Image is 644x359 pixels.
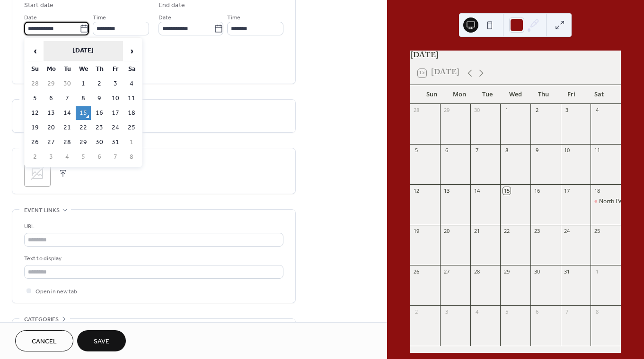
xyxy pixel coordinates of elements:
td: 29 [44,77,59,91]
td: 11 [124,92,139,105]
div: Start date [24,0,53,10]
div: 23 [533,228,540,235]
div: 3 [443,308,450,315]
div: 22 [503,228,510,235]
td: 17 [108,106,123,120]
div: Tue [474,85,502,104]
div: 2 [533,107,540,114]
div: Sun [418,85,446,104]
td: 29 [76,136,91,149]
div: 10 [564,147,571,154]
th: We [76,62,91,76]
span: › [124,42,139,60]
span: Date [24,13,37,23]
div: 20 [443,228,450,235]
td: 16 [92,106,107,120]
div: 26 [413,268,420,275]
div: 5 [413,147,420,154]
div: End date [159,0,185,10]
div: Thu [529,85,557,104]
div: 19 [413,228,420,235]
td: 22 [76,121,91,135]
div: 29 [503,268,510,275]
div: 5 [503,308,510,315]
div: 15 [503,187,510,194]
td: 7 [60,92,75,105]
td: 21 [60,121,75,135]
td: 2 [27,150,43,164]
span: Save [94,337,109,347]
td: 5 [76,150,91,164]
div: 9 [533,147,540,154]
td: 30 [92,136,107,149]
td: 1 [124,136,139,149]
span: Categories [24,315,59,325]
div: 8 [503,147,510,154]
td: 25 [124,121,139,135]
div: 8 [593,308,600,315]
td: 6 [44,92,59,105]
button: Save [77,330,126,351]
td: 5 [27,92,43,105]
th: Mo [44,62,59,76]
div: 21 [473,228,480,235]
div: 16 [533,187,540,194]
td: 27 [44,136,59,149]
td: 20 [44,121,59,135]
td: 9 [92,92,107,105]
span: Open in new tab [35,287,77,297]
td: 7 [108,150,123,164]
th: Tu [60,62,75,76]
div: [DATE] [410,51,621,62]
div: 24 [564,228,571,235]
div: 17 [564,187,571,194]
span: Time [227,13,240,23]
div: Fri [557,85,585,104]
div: 1 [593,268,600,275]
td: 18 [124,106,139,120]
div: 27 [443,268,450,275]
div: North Pearl Wine Walk 2025 [591,197,621,205]
div: 6 [533,308,540,315]
div: 3 [564,107,571,114]
td: 28 [27,77,43,91]
td: 2 [92,77,107,91]
a: Cancel [15,330,73,351]
td: 10 [108,92,123,105]
div: Mon [446,85,474,104]
td: 26 [27,136,43,149]
th: [DATE] [44,41,123,61]
span: Date [159,13,171,23]
td: 19 [27,121,43,135]
td: 31 [108,136,123,149]
div: 12 [413,187,420,194]
td: 28 [60,136,75,149]
th: Su [27,62,43,76]
td: 8 [76,92,91,105]
div: 13 [443,187,450,194]
td: 12 [27,106,43,120]
div: 30 [533,268,540,275]
div: 4 [473,308,480,315]
div: 7 [564,308,571,315]
div: 29 [443,107,450,114]
td: 6 [92,150,107,164]
th: Th [92,62,107,76]
div: 6 [443,147,450,154]
div: URL [24,222,282,231]
td: 14 [60,106,75,120]
td: 30 [60,77,75,91]
div: 11 [593,147,600,154]
div: 25 [593,228,600,235]
div: Text to display [24,254,282,264]
td: 4 [124,77,139,91]
td: 13 [44,106,59,120]
td: 23 [92,121,107,135]
td: 8 [124,150,139,164]
td: 4 [60,150,75,164]
span: Event links [24,205,60,215]
div: 14 [473,187,480,194]
div: 2 [413,308,420,315]
div: Wed [502,85,529,104]
div: 31 [564,268,571,275]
